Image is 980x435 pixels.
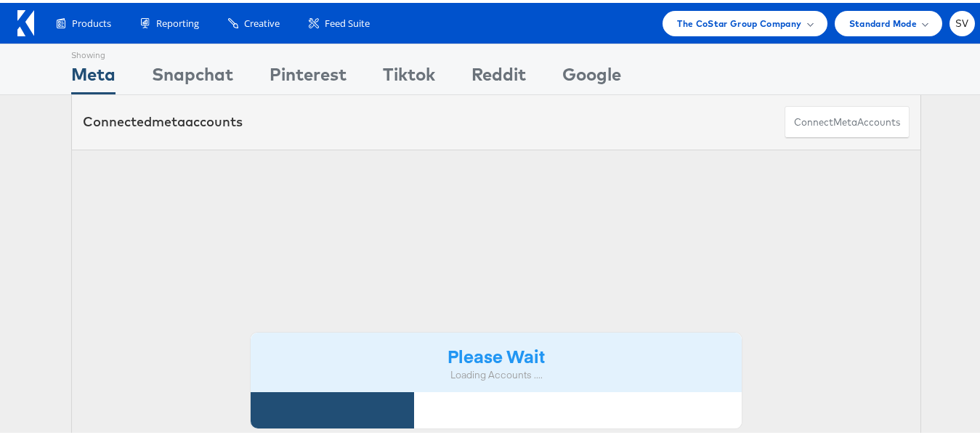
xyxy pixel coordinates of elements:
span: meta [152,110,185,127]
strong: Please Wait [448,341,545,365]
button: ConnectmetaAccounts [785,103,910,136]
div: Showing [71,41,116,59]
span: The CoStar Group Company [677,13,801,28]
div: Snapchat [152,59,233,92]
div: Google [562,59,621,92]
span: Feed Suite [325,14,370,28]
span: Reporting [156,14,199,28]
span: Creative [244,14,280,28]
div: Connected accounts [83,110,243,129]
div: Loading Accounts .... [262,365,731,379]
span: SV [955,16,969,25]
span: meta [833,113,857,126]
span: Products [72,14,111,28]
div: Reddit [471,59,526,92]
span: Standard Mode [849,13,917,28]
div: Pinterest [270,59,347,92]
div: Meta [71,59,116,92]
div: Tiktok [383,59,435,92]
